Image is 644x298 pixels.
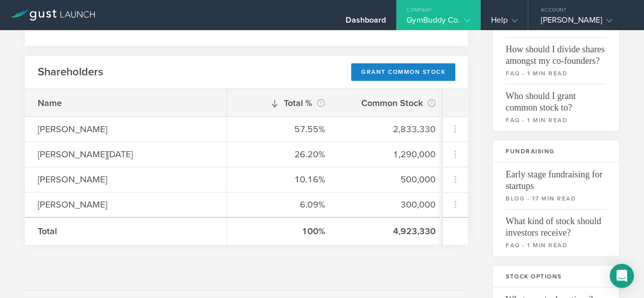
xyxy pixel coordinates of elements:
[38,225,214,238] div: Total
[506,84,606,114] span: Who should I grant common stock to?
[610,264,634,288] div: Open Intercom Messenger
[350,148,436,161] div: 1,290,000
[506,162,606,192] span: Early stage fundraising for startups
[350,123,436,136] div: 2,833,330
[38,96,214,110] div: Name
[38,123,214,136] div: [PERSON_NAME]
[350,198,436,211] div: 300,000
[506,194,606,203] small: blog - 17 min read
[239,148,325,161] div: 26.20%
[493,141,619,162] h3: Fundraising
[493,84,619,131] a: Who should I grant common stock to?faq - 1 min read
[239,225,325,238] div: 100%
[506,209,606,239] span: What kind of stock should investors receive?
[350,96,436,110] div: Common Stock
[506,241,606,250] small: faq - 1 min read
[493,266,619,287] h3: Stock Options
[38,148,214,161] div: [PERSON_NAME][DATE]
[38,65,103,79] h2: Shareholders
[239,173,325,186] div: 10.16%
[350,173,436,186] div: 500,000
[506,69,606,78] small: faq - 1 min read
[38,173,214,186] div: [PERSON_NAME]
[239,198,325,211] div: 6.09%
[493,37,619,84] a: How should I divide shares amongst my co-founders?faq - 1 min read
[493,162,619,209] a: Early stage fundraising for startupsblog - 17 min read
[346,15,386,30] div: Dashboard
[350,225,436,238] div: 4,923,330
[506,116,606,125] small: faq - 1 min read
[407,15,470,30] div: GymBuddy Co.
[38,198,214,211] div: [PERSON_NAME]
[506,37,606,67] span: How should I divide shares amongst my co-founders?
[351,63,455,81] div: Grant Common Stock
[493,209,619,256] a: What kind of stock should investors receive?faq - 1 min read
[541,15,626,30] div: [PERSON_NAME]
[239,123,325,136] div: 57.55%
[239,96,325,110] div: Total %
[491,15,518,30] div: Help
